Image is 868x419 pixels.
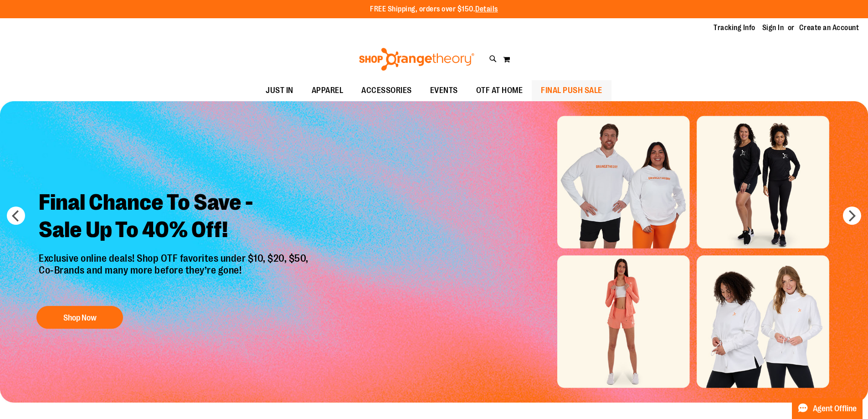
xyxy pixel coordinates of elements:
[312,80,344,101] span: APPAREL
[7,207,25,225] button: prev
[792,398,863,419] button: Agent Offline
[257,80,303,101] a: JUST IN
[762,23,784,33] a: Sign In
[532,80,611,101] a: FINAL PUSH SALE
[32,182,318,334] a: Final Chance To Save -Sale Up To 40% Off! Exclusive online deals! Shop OTF favorites under $10, $...
[813,404,857,413] span: Agent Offline
[352,80,421,101] a: ACCESSORIES
[358,48,476,71] img: Shop Orangetheory
[843,207,861,225] button: next
[36,306,123,329] button: Shop Now
[303,80,353,101] a: APPAREL
[370,4,498,15] p: FREE Shipping, orders over $150.
[361,80,412,101] span: ACCESSORIES
[475,5,498,13] a: Details
[541,80,602,101] span: FINAL PUSH SALE
[799,23,859,33] a: Create an Account
[430,80,458,101] span: EVENTS
[32,182,318,253] h2: Final Chance To Save - Sale Up To 40% Off!
[266,80,293,101] span: JUST IN
[32,253,318,297] p: Exclusive online deals! Shop OTF favorites under $10, $20, $50, Co-Brands and many more before th...
[467,80,532,101] a: OTF AT HOME
[421,80,467,101] a: EVENTS
[476,80,523,101] span: OTF AT HOME
[714,23,755,33] a: Tracking Info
